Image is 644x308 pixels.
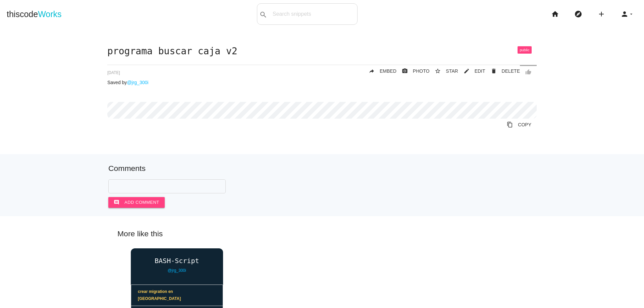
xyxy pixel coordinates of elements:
[458,65,485,77] a: mode_editEDIT
[107,46,537,57] h1: programa buscar caja v2
[108,197,165,208] button: commentAdd comment
[114,197,119,208] i: comment
[551,3,559,25] i: home
[259,4,267,25] i: search
[502,68,520,74] span: DELETE
[257,4,269,24] button: search
[131,285,223,306] a: crear migration en [GEOGRAPHIC_DATA]
[597,3,605,25] i: add
[363,65,396,77] a: replyEMBED
[621,3,629,25] i: person
[629,3,634,25] i: arrow_drop_down
[38,9,61,19] span: Works
[402,65,408,77] i: photo_camera
[574,3,582,25] i: explore
[107,230,537,238] h5: More like this
[507,119,513,131] i: content_copy
[429,65,458,77] button: star_borderSTAR
[475,68,485,74] span: EDIT
[369,65,375,77] i: reply
[501,119,537,131] a: Copy to Clipboard
[107,70,120,75] span: [DATE]
[168,268,186,273] a: @jrg_300i
[131,257,223,264] a: BASH-Script
[446,68,458,74] span: STAR
[107,80,537,85] p: Saved by
[413,68,430,74] span: PHOTO
[380,68,396,74] span: EMBED
[269,7,357,21] input: Search snippets
[127,80,148,85] a: @jrg_300i
[491,65,497,77] i: delete
[464,65,470,77] i: mode_edit
[108,164,536,173] h5: Comments
[396,65,430,77] a: photo_cameraPHOTO
[485,65,520,77] a: Delete Post
[7,3,62,25] a: thiscodeWorks
[435,65,441,77] i: star_border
